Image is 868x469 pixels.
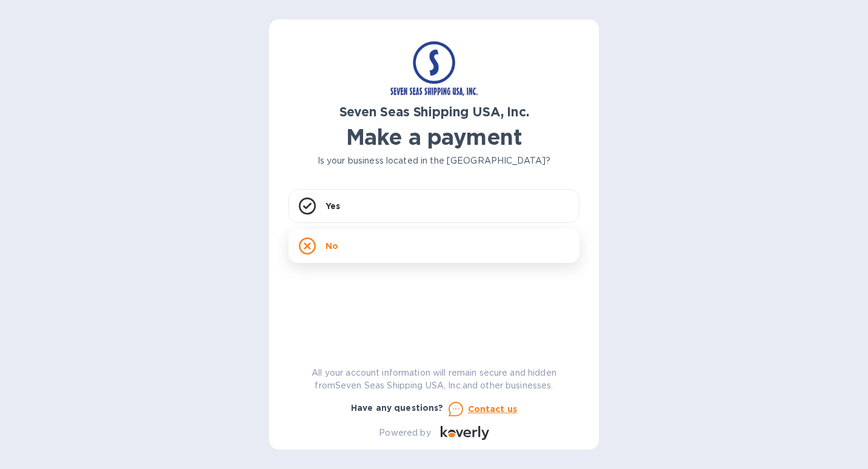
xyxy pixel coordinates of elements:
[289,155,579,167] p: Is your business located in the [GEOGRAPHIC_DATA]?
[351,403,444,413] b: Have any questions?
[289,367,579,392] p: All your account information will remain secure and hidden from Seven Seas Shipping USA, Inc. and...
[326,240,338,252] p: No
[468,404,518,414] u: Contact us
[289,124,579,150] h1: Make a payment
[379,427,430,439] p: Powered by
[339,104,529,119] b: Seven Seas Shipping USA, Inc.
[326,200,340,212] p: Yes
